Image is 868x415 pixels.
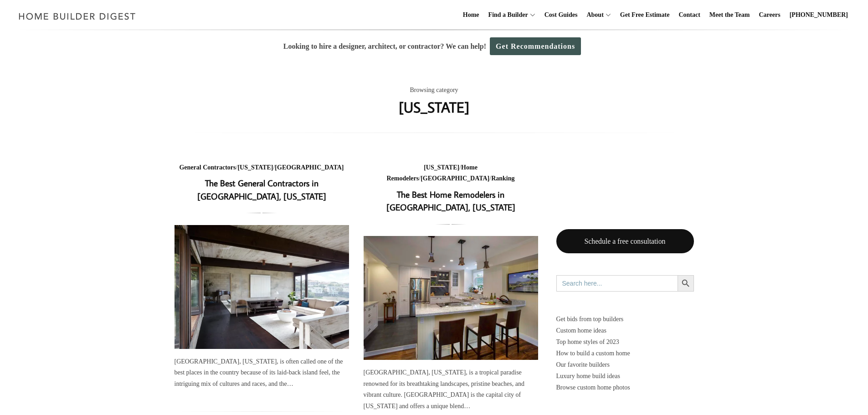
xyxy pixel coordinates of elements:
div: [GEOGRAPHIC_DATA], [US_STATE], is a tropical paradise renowned for its breathtaking landscapes, p... [364,367,538,412]
a: Cost Guides [541,0,581,30]
a: Schedule a free consultation [556,229,694,253]
a: The Best General Contractors in [GEOGRAPHIC_DATA], [US_STATE] [175,225,349,349]
a: [GEOGRAPHIC_DATA] [421,175,489,182]
a: Careers [755,0,784,30]
a: Browse custom home photos [556,382,694,393]
a: Meet the Team [706,0,754,30]
p: Get bids from top builders [556,313,694,325]
a: About [583,0,603,30]
a: [PHONE_NUMBER] [786,0,852,30]
a: [US_STATE] [237,164,273,171]
a: Ranking [491,175,514,182]
a: Custom home ideas [556,325,694,336]
input: Search here... [556,275,678,292]
a: How to build a custom home [556,348,694,359]
a: The Best Home Remodelers in [GEOGRAPHIC_DATA], [US_STATE] [364,236,538,360]
a: General Contractors [179,164,236,171]
a: [GEOGRAPHIC_DATA] [275,164,344,171]
span: Browsing category [410,85,458,96]
a: Get Recommendations [490,37,581,55]
a: Our favorite builders [556,359,694,370]
div: [GEOGRAPHIC_DATA], [US_STATE], is often called one of the best places in the country because of i... [175,356,349,390]
a: Get Free Estimate [616,0,673,30]
a: Luxury home build ideas [556,370,694,382]
div: / / [175,162,349,174]
div: / / / [364,162,538,184]
svg: Search [681,278,691,288]
a: Top home styles of 2023 [556,336,694,348]
a: The Best Home Remodelers in [GEOGRAPHIC_DATA], [US_STATE] [386,189,515,213]
img: Home Builder Digest [15,7,140,25]
a: Find a Builder [485,0,528,30]
a: [US_STATE] [424,164,459,171]
a: Home [459,0,483,30]
a: The Best General Contractors in [GEOGRAPHIC_DATA], [US_STATE] [197,177,326,202]
h1: [US_STATE] [399,96,469,118]
a: Contact [675,0,704,30]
